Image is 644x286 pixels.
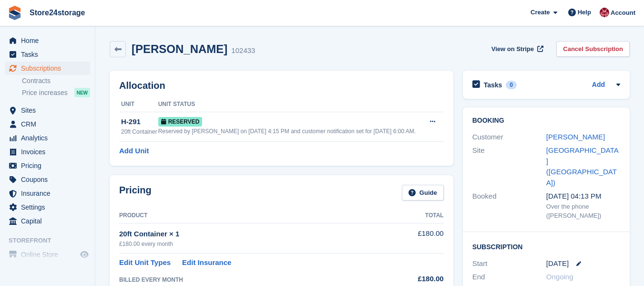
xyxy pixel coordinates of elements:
span: Online Store [21,248,78,261]
th: Product [119,208,383,223]
span: Insurance [21,187,78,200]
a: [PERSON_NAME] [546,133,605,141]
span: Storefront [9,236,95,245]
span: Create [531,8,550,17]
a: View on Stripe [488,41,545,57]
a: menu [5,62,90,75]
h2: Pricing [119,185,152,201]
h2: [PERSON_NAME] [132,42,227,55]
span: Pricing [21,159,78,172]
h2: Booking [472,117,620,125]
div: 0 [506,81,517,89]
time: 2025-09-01 00:00:00 UTC [546,258,569,269]
span: Price increases [22,88,68,97]
div: End [472,272,546,283]
div: 20ft Container × 1 [119,229,383,240]
th: Unit Status [158,97,423,112]
a: menu [5,214,90,228]
span: View on Stripe [491,44,534,54]
span: Tasks [21,48,78,61]
div: NEW [74,88,90,97]
span: Help [578,8,591,17]
h2: Subscription [472,242,620,251]
img: stora-icon-8386f47178a22dfd0bd8f6a31ec36ba5ce8667c1dd55bd0f319d3a0aa187defe.svg [8,6,22,20]
span: Invoices [21,145,78,159]
a: menu [5,104,90,117]
a: [GEOGRAPHIC_DATA] ([GEOGRAPHIC_DATA]) [546,146,619,187]
td: £180.00 [383,223,443,253]
a: Edit Unit Types [119,257,171,268]
th: Unit [119,97,158,112]
a: menu [5,117,90,131]
span: CRM [21,117,78,131]
a: menu [5,131,90,145]
a: Store24storage [26,5,89,21]
a: menu [5,145,90,159]
div: [DATE] 04:13 PM [546,191,620,202]
span: Settings [21,201,78,214]
a: menu [5,201,90,214]
div: Start [472,258,546,269]
div: Site [472,145,546,188]
a: Add [592,80,605,91]
div: Customer [472,132,546,143]
div: Reserved by [PERSON_NAME] on [DATE] 4:15 PM and customer notification set for [DATE] 6:00 AM. [158,127,423,136]
span: Analytics [21,131,78,145]
img: Mandy Huges [600,8,609,17]
div: £180.00 [383,274,443,285]
div: Over the phone ([PERSON_NAME]) [546,202,620,221]
a: menu [5,173,90,186]
div: 102433 [231,45,255,56]
a: menu [5,187,90,200]
span: Account [611,8,635,18]
a: Contracts [22,76,90,85]
a: menu [5,34,90,47]
div: 20ft Container [121,127,158,136]
a: Edit Insurance [182,257,231,268]
div: H-291 [121,117,158,127]
a: menu [5,48,90,61]
div: Booked [472,191,546,221]
span: Subscriptions [21,62,78,75]
h2: Allocation [119,80,444,91]
a: Add Unit [119,146,149,157]
a: Price increases NEW [22,87,90,98]
a: menu [5,248,90,261]
span: Home [21,34,78,47]
th: Total [383,208,443,223]
div: £180.00 every month [119,240,383,248]
span: Coupons [21,173,78,186]
a: Cancel Subscription [556,41,630,57]
a: Guide [402,185,444,201]
span: Reserved [158,117,203,127]
a: Preview store [79,249,90,260]
span: Ongoing [546,273,573,281]
span: Sites [21,104,78,117]
span: Capital [21,214,78,228]
a: menu [5,159,90,172]
h2: Tasks [484,81,502,89]
div: BILLED EVERY MONTH [119,275,383,284]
